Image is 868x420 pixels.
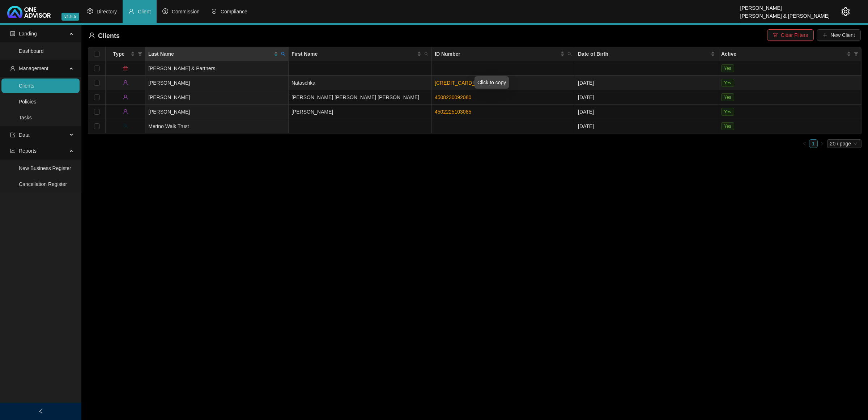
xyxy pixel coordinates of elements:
[740,2,830,10] div: [PERSON_NAME]
[7,6,51,18] img: 2df55531c6924b55f21c4cf5d4484680-logo-light.svg
[145,119,289,133] td: Merino Walk Trust
[803,141,807,146] span: left
[10,31,15,36] span: profile
[162,8,168,14] span: dollar
[800,139,809,148] li: Previous Page
[123,123,128,128] span: team
[172,9,200,14] span: Commission
[721,93,734,101] span: Yes
[19,65,48,71] span: Management
[435,109,471,115] a: 4502225103085
[292,50,416,58] span: First Name
[19,181,67,187] a: Cancellation Register
[435,80,498,86] a: [CREDIT_CARD_NUMBER]
[106,47,145,61] th: Type
[145,61,289,76] td: [PERSON_NAME] & Partners
[148,50,272,58] span: Last Name
[38,409,43,414] span: left
[138,52,142,56] span: filter
[822,33,827,38] span: plus
[19,83,34,89] a: Clients
[19,132,30,138] span: Data
[800,139,809,148] button: left
[19,99,36,105] a: Policies
[575,119,718,133] td: [DATE]
[138,9,151,14] span: Client
[721,122,734,130] span: Yes
[854,52,858,56] span: filter
[281,52,285,56] span: search
[575,47,718,61] th: Date of Birth
[718,47,861,61] th: Active
[423,48,430,59] span: search
[721,79,734,87] span: Yes
[19,165,71,171] a: New Business Register
[432,47,575,61] th: ID Number
[211,8,217,14] span: safety
[10,66,15,71] span: user
[809,140,817,148] a: 1
[89,32,95,39] span: user
[817,29,861,41] button: New Client
[841,7,850,16] span: setting
[87,8,93,14] span: setting
[145,90,289,105] td: [PERSON_NAME]
[435,94,471,100] a: 4508230092080
[767,29,814,41] button: Clear Filters
[818,139,826,148] li: Next Page
[578,50,709,58] span: Date of Birth
[740,10,830,18] div: [PERSON_NAME] & [PERSON_NAME]
[61,13,79,21] span: v1.9.5
[19,48,44,54] a: Dashboard
[123,94,128,99] span: user
[809,139,818,148] li: 1
[566,48,573,59] span: search
[145,105,289,119] td: [PERSON_NAME]
[128,8,134,14] span: user
[575,76,718,90] td: [DATE]
[721,50,845,58] span: Active
[123,80,128,85] span: user
[567,52,572,56] span: search
[575,105,718,119] td: [DATE]
[575,90,718,105] td: [DATE]
[123,65,128,71] span: bank
[721,108,734,116] span: Yes
[781,31,808,39] span: Clear Filters
[10,132,15,137] span: import
[289,90,432,105] td: [PERSON_NAME] [PERSON_NAME] [PERSON_NAME]
[830,31,855,39] span: New Client
[818,139,826,148] button: right
[830,140,859,148] span: 20 / page
[19,148,37,154] span: Reports
[280,48,287,59] span: search
[289,47,432,61] th: First Name
[424,52,429,56] span: search
[136,48,144,59] span: filter
[10,148,15,153] span: line-chart
[435,50,559,58] span: ID Number
[721,64,734,72] span: Yes
[289,76,432,90] td: Nataschka
[773,33,778,38] span: filter
[852,48,860,59] span: filter
[97,9,117,14] span: Directory
[19,115,32,120] a: Tasks
[19,31,37,37] span: Landing
[820,141,824,146] span: right
[289,105,432,119] td: [PERSON_NAME]
[145,76,289,90] td: [PERSON_NAME]
[109,50,129,58] span: Type
[221,9,247,14] span: Compliance
[98,32,120,39] span: Clients
[475,76,509,89] div: Click to copy
[827,139,861,148] div: Page Size
[123,109,128,114] span: user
